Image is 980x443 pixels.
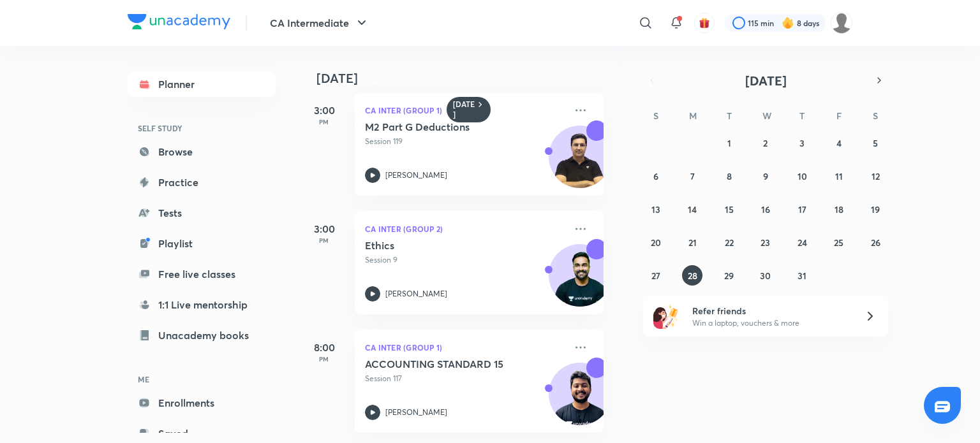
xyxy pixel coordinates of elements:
abbr: July 10, 2025 [798,170,807,182]
abbr: July 2, 2025 [763,137,768,149]
button: July 26, 2025 [865,232,886,252]
button: July 29, 2025 [719,265,739,286]
h4: [DATE] [316,71,616,86]
abbr: July 3, 2025 [799,137,805,149]
p: Session 9 [365,254,565,266]
button: July 15, 2025 [719,199,739,219]
p: Win a laptop, vouchers & more [692,317,849,329]
abbr: July 8, 2025 [727,170,732,182]
abbr: July 14, 2025 [688,203,697,215]
button: July 16, 2025 [755,199,776,219]
button: avatar [694,13,715,33]
p: PM [299,355,350,363]
abbr: July 29, 2025 [724,270,734,282]
abbr: July 17, 2025 [798,203,806,215]
abbr: July 22, 2025 [725,236,734,249]
h5: 8:00 [299,340,350,355]
a: Practice [128,170,276,195]
button: July 25, 2025 [829,232,849,252]
abbr: Friday [836,110,842,122]
button: July 19, 2025 [865,199,886,219]
button: [DATE] [661,71,870,89]
button: July 28, 2025 [682,265,702,286]
a: 1:1 Live mentorship [128,292,276,317]
abbr: Monday [689,110,697,122]
abbr: July 5, 2025 [873,137,878,149]
button: July 24, 2025 [792,232,812,252]
button: July 22, 2025 [719,232,739,252]
button: July 2, 2025 [755,133,776,153]
img: Avatar [549,370,611,431]
h6: [DATE] [453,99,475,120]
a: Enrollments [128,390,276,416]
a: Browse [128,139,276,164]
abbr: July 1, 2025 [727,137,731,149]
button: July 13, 2025 [646,199,666,219]
p: CA Inter (Group 1) [365,103,565,118]
abbr: July 4, 2025 [836,137,842,149]
abbr: July 28, 2025 [688,270,697,282]
button: July 31, 2025 [792,265,812,286]
h6: ME [128,368,276,390]
abbr: July 18, 2025 [835,203,843,215]
button: July 21, 2025 [682,232,702,252]
abbr: July 20, 2025 [651,236,661,249]
abbr: July 12, 2025 [872,170,880,182]
p: Session 117 [365,373,565,384]
p: [PERSON_NAME] [385,288,447,300]
h5: 3:00 [299,103,350,118]
abbr: Saturday [873,110,878,122]
a: Free live classes [128,261,276,287]
button: July 7, 2025 [682,166,702,186]
abbr: July 6, 2025 [653,170,658,182]
img: streak [782,17,794,29]
abbr: July 19, 2025 [871,203,880,215]
p: [PERSON_NAME] [385,407,447,418]
abbr: Tuesday [727,110,732,122]
abbr: Thursday [799,110,805,122]
abbr: July 24, 2025 [798,236,807,249]
abbr: July 7, 2025 [690,170,695,182]
abbr: Sunday [653,110,658,122]
abbr: July 21, 2025 [688,236,697,249]
a: Unacademy books [128,323,276,348]
img: Company Logo [128,14,230,29]
a: Company Logo [128,14,230,33]
button: July 6, 2025 [646,166,666,186]
abbr: Wednesday [762,110,771,122]
p: CA Inter (Group 1) [365,340,565,355]
img: referral [653,303,679,329]
button: July 9, 2025 [755,166,776,186]
img: Avatar [549,133,611,194]
h6: Refer friends [692,304,849,317]
button: July 14, 2025 [682,199,702,219]
p: CA Inter (Group 2) [365,221,565,236]
button: July 27, 2025 [646,265,666,286]
abbr: July 11, 2025 [835,170,843,182]
button: July 23, 2025 [755,232,776,252]
p: Session 119 [365,136,565,147]
button: July 10, 2025 [792,166,812,186]
p: [PERSON_NAME] [385,170,447,181]
button: July 20, 2025 [646,232,666,252]
abbr: July 30, 2025 [760,270,771,282]
h5: M2 Part G Deductions [365,120,524,133]
h5: Ethics [365,239,524,252]
img: Avatar [549,251,611,312]
button: July 11, 2025 [829,166,849,186]
abbr: July 23, 2025 [761,236,770,249]
h6: SELF STUDY [128,117,276,139]
button: July 1, 2025 [719,133,739,153]
p: PM [299,118,350,126]
h5: 3:00 [299,221,350,236]
abbr: July 27, 2025 [651,270,660,282]
h5: ACCOUNTING STANDARD 15 [365,358,524,370]
p: PM [299,236,350,244]
abbr: July 31, 2025 [798,270,806,282]
button: July 4, 2025 [829,133,849,153]
button: July 5, 2025 [865,133,886,153]
abbr: July 25, 2025 [834,236,843,249]
a: Playlist [128,231,276,256]
abbr: July 26, 2025 [871,236,880,249]
a: Planner [128,71,276,97]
